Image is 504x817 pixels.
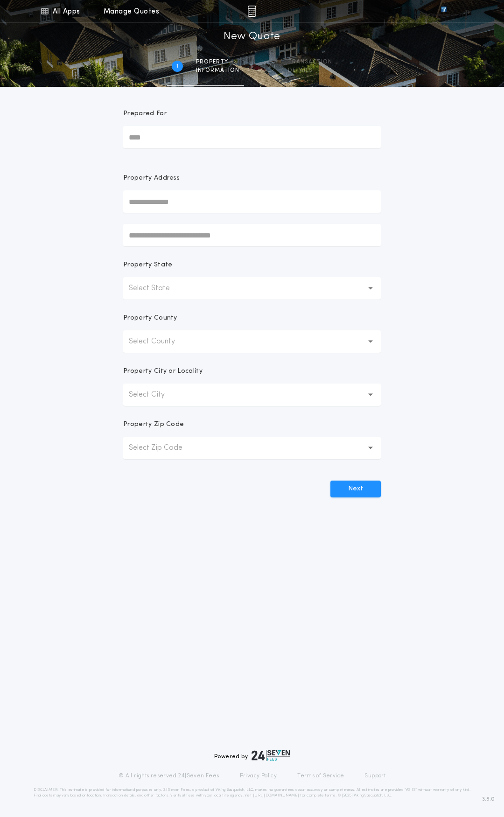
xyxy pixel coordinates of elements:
button: Select County [123,330,381,353]
h2: 2 [268,63,271,70]
button: Select State [123,277,381,300]
p: Select County [129,336,190,347]
p: © All rights reserved. 24|Seven Fees [119,772,219,780]
p: Property Zip Code [123,420,184,429]
div: Powered by [214,750,290,761]
span: Transaction [288,58,332,66]
p: Select Zip Code [129,442,197,454]
p: Select State [129,283,185,294]
button: Select Zip Code [123,437,381,459]
h1: New Quote [224,29,280,44]
span: details [288,67,332,74]
a: Privacy Policy [240,772,277,780]
p: Property State [123,260,172,270]
a: [URL][DOMAIN_NAME] [253,794,299,797]
p: Prepared For [123,109,167,119]
p: DISCLAIMER: This estimate is provided for informational purposes only. 24|Seven Fees, a product o... [34,787,470,798]
span: Property [196,58,239,66]
p: Select City [129,389,180,400]
img: img [247,6,256,17]
h2: 1 [176,63,178,70]
button: Next [330,481,381,497]
button: Select City [123,384,381,406]
span: 3.8.0 [482,795,495,803]
p: Property County [123,314,177,323]
input: Prepared For [123,126,381,148]
p: Property City or Locality [123,367,203,376]
p: Property Address [123,174,381,183]
a: Support [364,772,385,780]
a: Terms of Service [297,772,344,780]
span: information [196,67,239,74]
img: vs-icon [424,7,463,16]
img: logo [252,750,290,761]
